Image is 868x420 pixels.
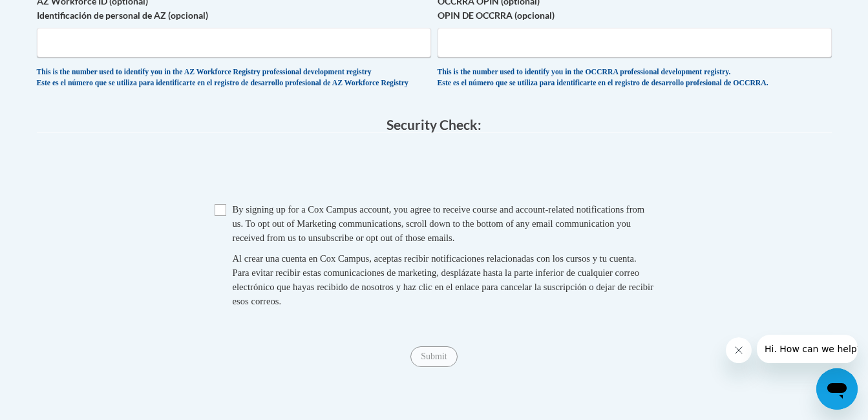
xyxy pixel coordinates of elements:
span: Security Check: [386,116,482,132]
div: This is the number used to identify you in the OCCRRA professional development registry. Este es ... [438,67,832,89]
span: Al crear una cuenta en Cox Campus, aceptas recibir notificaciones relacionadas con los cursos y t... [233,253,653,306]
input: Submit [410,346,457,367]
span: Hi. How can we help? [8,9,105,19]
div: This is the number used to identify you in the AZ Workforce Registry professional development reg... [37,67,431,89]
span: By signing up for a Cox Campus account, you agree to receive course and account-related notificat... [233,204,645,243]
iframe: Message from company [757,335,858,363]
iframe: Button to launch messaging window [816,368,858,410]
iframe: reCAPTCHA [336,145,533,196]
iframe: Close message [726,337,752,363]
